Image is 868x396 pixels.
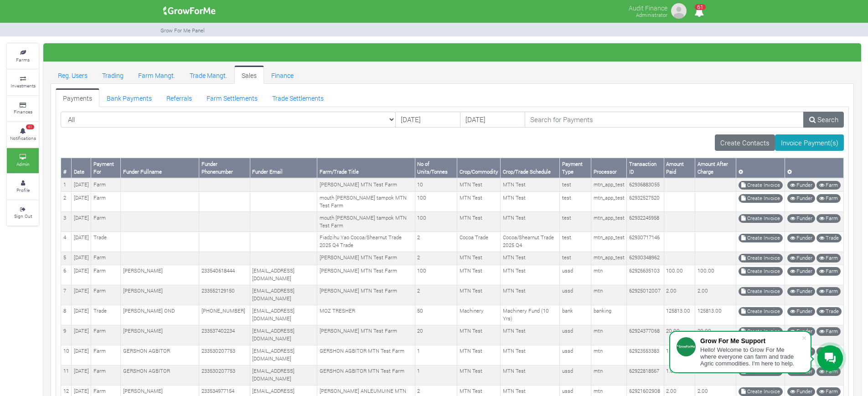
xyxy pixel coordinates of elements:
a: Payments [56,88,99,107]
td: 62925012007 [627,285,664,305]
td: 100 [415,192,457,212]
td: 100 [415,265,457,285]
td: mouth [PERSON_NAME] tampok MTN Test Farm [317,192,415,212]
td: [DATE] [72,192,91,212]
td: [PERSON_NAME] [121,325,199,345]
td: test [560,252,591,265]
a: Sales [234,66,264,84]
td: Machinery Fund (10 Yrs) [501,305,560,325]
td: 125813.00 [664,305,695,325]
td: 1.00 [695,365,736,385]
a: Create Invoice [739,234,783,242]
a: Farm [816,287,841,296]
td: 62936883055 [627,178,664,191]
a: Funder [787,181,815,190]
input: Search for Payments [525,112,804,128]
div: Hello! Welcome to Grow For Me where everyone can farm and trade Agric commodities. I'm here to help. [700,346,801,367]
a: Create Invoice [739,194,783,203]
a: Farm [816,267,841,276]
td: Farm [91,192,121,212]
a: Trade Settlements [265,88,331,107]
a: Finance [264,66,301,84]
small: Investments [10,82,36,89]
th: Payment Type [560,158,591,178]
a: Farm Settlements [199,88,265,107]
a: Create Contacts [715,134,775,151]
td: mtn [591,345,627,365]
a: Admin [7,148,39,173]
small: Notifications [10,135,36,141]
a: Search [803,112,844,128]
th: Crop/Commodity [457,158,501,178]
td: [PERSON_NAME] OND [121,305,199,325]
th: Payment For [91,158,121,178]
a: Investments [7,70,39,95]
td: MTN Test [501,365,560,385]
a: Finances [7,96,39,121]
a: Create Invoice [739,214,783,223]
td: [DATE] [72,231,91,252]
input: DD/MM/YYYY [395,112,460,128]
td: GERSHON AGBITOR [121,365,199,385]
td: MTN Test [457,285,501,305]
td: MTN Test [501,212,560,232]
th: Farm/Trade Title [317,158,415,178]
td: [EMAIL_ADDRESS][DOMAIN_NAME] [250,305,317,325]
td: Trade [91,231,121,252]
td: Machinery [457,305,501,325]
th: Processor [591,158,627,178]
td: bank [560,305,591,325]
td: 1 [415,345,457,365]
a: Create Invoice [739,307,783,316]
td: 50 [415,305,457,325]
img: growforme image [670,2,688,20]
td: 62930717146 [627,231,664,252]
td: MOZ TRESHER [317,305,415,325]
td: 1 [61,178,72,191]
a: Farm [816,254,841,262]
td: [PERSON_NAME] MTN Test Farm [317,325,415,345]
td: 2 [415,285,457,305]
a: Funder [787,267,815,276]
td: 1.00 [664,345,695,365]
td: [PERSON_NAME] [121,265,199,285]
th: Crop/Trade Schedule [501,158,560,178]
td: [DATE] [72,178,91,191]
a: Create Invoice [739,287,783,296]
th: Funder Email [250,158,317,178]
td: MTN Test [457,345,501,365]
small: Profile [16,187,30,193]
a: Funder [787,214,815,223]
td: 20.00 [664,325,695,345]
td: mtn_app_test [591,212,627,232]
td: 10 [61,345,72,365]
a: Trading [95,66,131,84]
a: Trade [816,234,842,242]
td: 233537402234 [199,325,250,345]
td: [EMAIL_ADDRESS][DOMAIN_NAME] [250,345,317,365]
td: 233530207753 [199,365,250,385]
td: 100.00 [664,265,695,285]
td: [DATE] [72,305,91,325]
th: Amount Paid [664,158,695,178]
td: 3 [61,212,72,232]
td: Farm [91,285,121,305]
td: 62923553383 [627,345,664,365]
a: Farm [816,194,841,203]
td: [EMAIL_ADDRESS][DOMAIN_NAME] [250,325,317,345]
td: [PERSON_NAME] MTN Test Farm [317,178,415,191]
td: [DATE] [72,252,91,265]
input: DD/MM/YYYY [460,112,525,128]
td: [EMAIL_ADDRESS][DOMAIN_NAME] [250,285,317,305]
td: Farm [91,345,121,365]
td: [DATE] [72,285,91,305]
a: Invoice Payment(s) [775,134,844,151]
i: Notifications [690,2,708,22]
a: Funder [787,194,815,203]
td: MTN Test [457,178,501,191]
a: Farm [816,181,841,190]
td: ussd [560,265,591,285]
a: Trade Mangt. [182,66,234,84]
td: [EMAIL_ADDRESS][DOMAIN_NAME] [250,265,317,285]
th: Date [72,158,91,178]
